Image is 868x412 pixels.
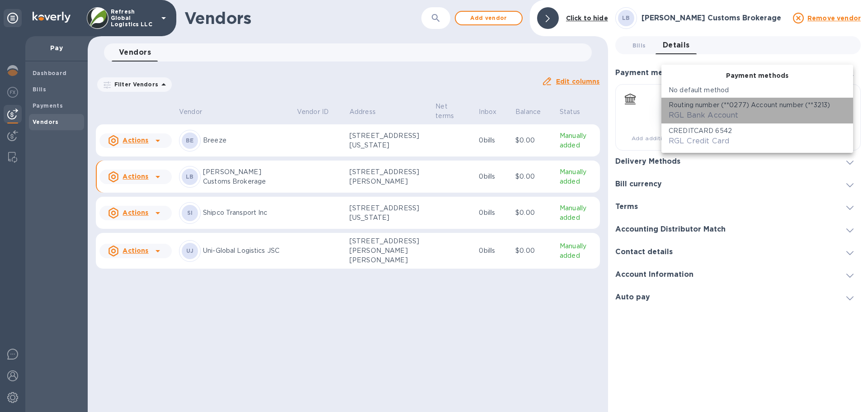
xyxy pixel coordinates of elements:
span: RGL Bank Account [669,111,738,119]
p: No default method [669,85,729,95]
span: RGL Credit Card [669,137,729,145]
p: Payment methods [726,71,788,80]
p: Routing number (**0277) Account number (**3213) [669,100,830,110]
p: CREDITCARD 6542 [669,126,732,136]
